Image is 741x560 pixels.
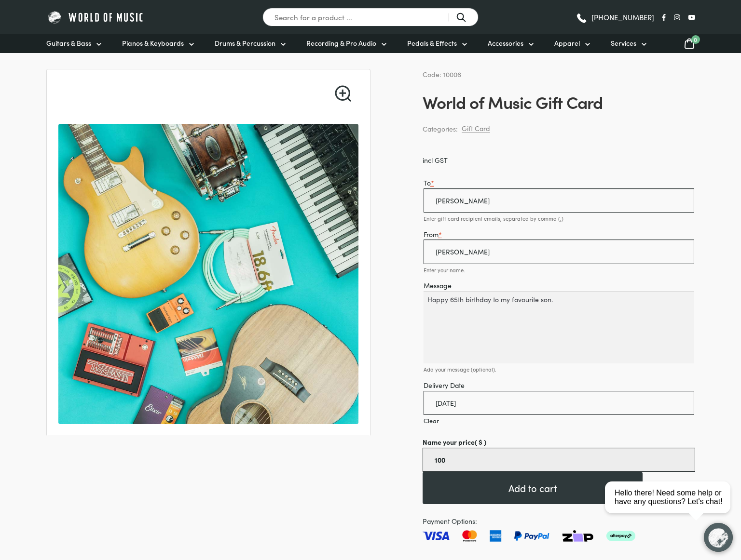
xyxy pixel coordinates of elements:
[423,472,643,504] button: Add to cart
[424,365,496,373] small: Add your message (optional).
[423,530,635,542] img: Pay with Master card, Visa, American Express and Paypal
[554,38,580,48] span: Apparel
[335,85,351,102] a: View full-screen image gallery
[407,38,457,48] span: Pedals & Effects
[591,13,654,21] span: [PHONE_NUMBER]
[431,178,434,187] abbr: Required field
[423,92,695,112] h1: World of Music Gift Card
[46,10,145,25] img: World of Music
[215,38,275,48] span: Drums & Percussion
[424,229,694,240] label: From
[475,437,486,447] span: ( $ )
[424,177,694,188] label: To
[423,516,695,527] span: Payment Options:
[122,38,184,48] span: Pianos & Keyboards
[306,38,376,48] span: Recording & Pro Audio
[439,229,442,239] abbr: Required field
[423,448,695,472] input: Name your price ( $ )
[424,280,694,291] label: Message
[691,35,700,44] span: 0
[601,454,741,560] iframe: Chat with our support team
[424,214,563,222] small: Enter gift card recipient emails, separated by comma (,)
[424,266,465,274] small: Enter your name.
[423,123,458,134] span: Categories:
[46,38,91,48] span: Guitars & Bass
[262,8,479,27] input: Search for a product ...
[424,391,694,415] input: Now
[423,437,695,448] label: Name your price
[423,69,461,79] span: Code: 10006
[611,38,636,48] span: Services
[423,155,448,165] span: incl GST
[462,124,490,133] a: Gift Card
[424,416,439,425] a: Clear
[424,380,694,391] label: Delivery Date
[576,10,654,25] a: [PHONE_NUMBER]
[488,38,523,48] span: Accessories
